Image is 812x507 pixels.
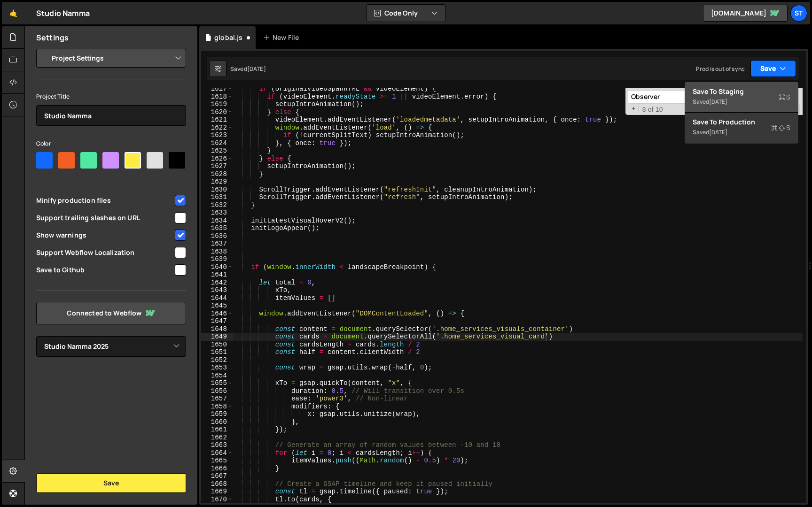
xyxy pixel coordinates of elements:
[201,403,233,411] div: 1658
[750,60,796,77] button: Save
[36,105,186,126] input: Project name
[367,5,445,22] button: Code Only
[36,248,173,257] span: Support Webflow Localization
[685,82,798,113] button: Save to StagingS Saved[DATE]
[36,139,51,148] label: Color
[201,488,233,496] div: 1669
[201,457,233,465] div: 1665
[685,113,798,143] button: Save to ProductionS Saved[DATE]
[201,465,233,473] div: 1666
[201,441,233,449] div: 1663
[693,96,790,108] div: Saved
[201,317,233,325] div: 1647
[201,449,233,457] div: 1664
[247,65,266,73] div: [DATE]
[201,286,233,294] div: 1643
[201,116,233,124] div: 1621
[201,379,233,387] div: 1655
[201,263,233,271] div: 1640
[629,105,639,114] span: Toggle Replace mode
[201,387,233,395] div: 1656
[771,123,790,132] span: S
[201,255,233,263] div: 1639
[201,496,233,504] div: 1670
[693,87,790,96] div: Save to Staging
[201,472,233,480] div: 1667
[201,279,233,287] div: 1642
[201,131,233,139] div: 1623
[201,480,233,488] div: 1668
[201,186,233,194] div: 1630
[201,271,233,279] div: 1641
[628,90,746,104] input: Search for
[36,92,70,101] label: Project Title
[36,213,173,223] span: Support trailing slashes on URL
[36,473,186,493] button: Save
[201,395,233,403] div: 1657
[36,196,173,205] span: Minify production files
[201,372,233,380] div: 1654
[779,92,790,102] span: S
[201,248,233,256] div: 1638
[201,418,233,426] div: 1660
[201,139,233,147] div: 1624
[201,240,233,248] div: 1637
[201,341,233,349] div: 1650
[201,364,233,372] div: 1653
[36,302,186,324] a: Connected to Webflow
[201,217,233,225] div: 1634
[214,33,242,42] div: global.js
[36,265,173,275] span: Save to Github
[201,124,233,132] div: 1622
[201,209,233,217] div: 1633
[201,85,233,93] div: 1617
[693,127,790,138] div: Saved
[2,2,25,24] a: 🤙
[201,201,233,209] div: 1632
[693,117,790,127] div: Save to Production
[201,100,233,108] div: 1619
[201,155,233,163] div: 1626
[201,108,233,116] div: 1620
[201,310,233,318] div: 1646
[696,65,745,73] div: Prod is out of sync
[201,294,233,302] div: 1644
[790,5,807,22] a: St
[201,348,233,356] div: 1651
[201,224,233,232] div: 1635
[201,410,233,418] div: 1659
[201,170,233,178] div: 1628
[639,106,667,114] span: 8 of 10
[703,5,788,22] a: [DOMAIN_NAME]
[709,98,727,106] div: [DATE]
[201,434,233,442] div: 1662
[201,325,233,333] div: 1648
[36,32,69,43] h2: Settings
[201,356,233,364] div: 1652
[201,93,233,101] div: 1618
[263,33,303,42] div: New File
[201,333,233,341] div: 1649
[201,147,233,155] div: 1625
[36,8,90,19] div: Studio Namma
[201,178,233,186] div: 1629
[201,162,233,170] div: 1627
[201,232,233,240] div: 1636
[201,193,233,201] div: 1631
[36,230,173,240] span: Show warnings
[201,302,233,310] div: 1645
[201,426,233,434] div: 1661
[709,128,727,136] div: [DATE]
[230,65,266,73] div: Saved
